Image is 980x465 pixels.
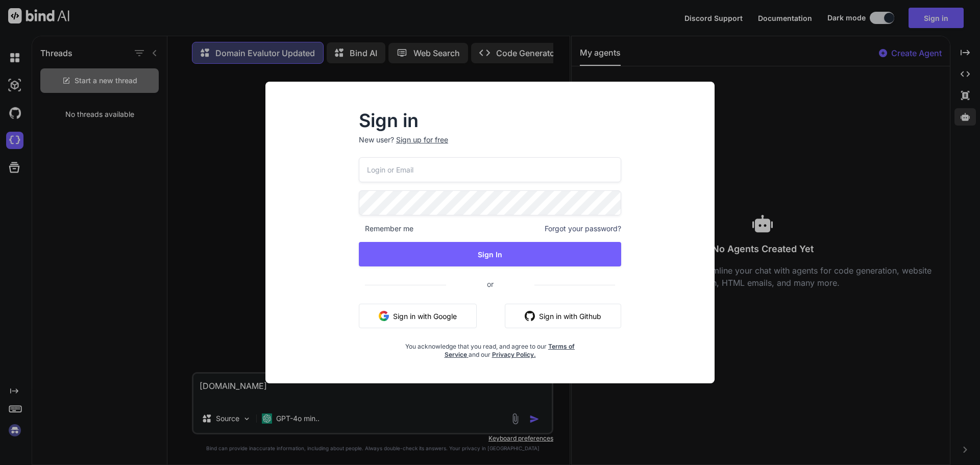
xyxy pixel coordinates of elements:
[396,135,448,145] div: Sign up for free
[359,112,621,129] h2: Sign in
[379,311,389,321] img: google
[359,224,413,234] span: Remember me
[403,336,578,359] div: You acknowledge that you read, and agree to our and our
[545,224,621,234] span: Forgot your password?
[505,304,621,328] button: Sign in with Github
[445,342,575,358] a: Terms of Service
[492,351,536,358] a: Privacy Policy.
[359,304,477,328] button: Sign in with Google
[359,157,621,182] input: Login or Email
[359,135,621,157] p: New user?
[525,311,535,321] img: github
[359,242,621,266] button: Sign In
[446,272,534,297] span: or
